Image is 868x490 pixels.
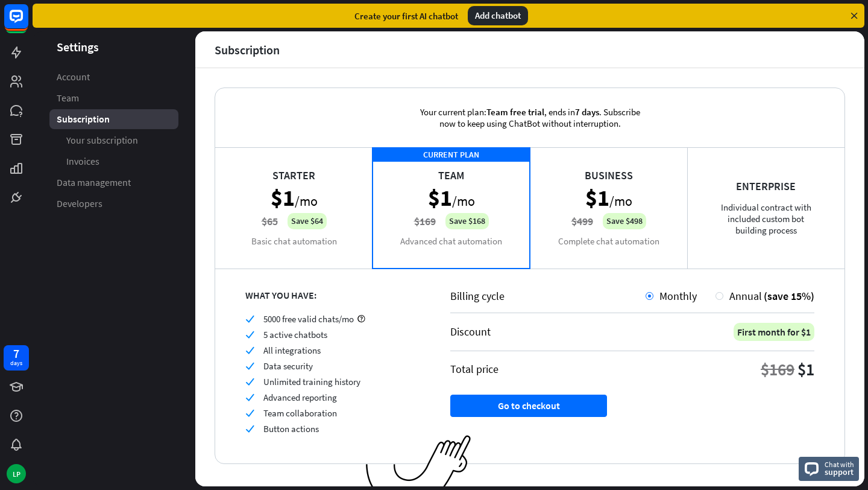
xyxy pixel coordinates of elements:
[57,92,79,104] span: Team
[263,407,337,419] span: Team collaboration
[468,6,528,25] div: Add chatbot
[245,289,420,301] div: WHAT YOU HAVE:
[49,194,178,214] a: Developers
[49,88,178,108] a: Team
[49,151,178,171] a: Invoices
[486,106,544,118] span: Team free trial
[263,392,337,403] span: Advanced reporting
[245,393,254,402] i: check
[13,348,19,359] div: 7
[263,376,360,387] span: Unlimited training history
[57,176,131,189] span: Data management
[263,313,354,325] span: 5000 free valid chats/mo
[263,360,313,372] span: Data security
[33,39,195,55] header: Settings
[575,106,599,118] span: 7 days
[245,424,254,433] i: check
[659,289,697,303] span: Monthly
[263,423,319,434] span: Button actions
[66,134,138,147] span: Your subscription
[57,71,90,83] span: Account
[825,466,854,477] span: support
[450,395,607,417] button: Go to checkout
[400,88,659,147] div: Your current plan: , ends in . Subscribe now to keep using ChatBot without interruption.
[245,346,254,355] i: check
[215,43,280,57] div: Subscription
[729,289,762,303] span: Annual
[263,345,321,356] span: All integrations
[245,361,254,371] i: check
[245,330,254,339] i: check
[245,314,254,323] i: check
[354,10,458,22] div: Create your first AI chatbot
[245,409,254,418] i: check
[57,113,110,126] span: Subscription
[263,329,327,340] span: 5 active chatbots
[7,464,26,483] div: LP
[450,289,646,303] div: Billing cycle
[825,459,854,470] span: Chat with
[10,359,22,367] div: days
[49,67,178,87] a: Account
[245,377,254,386] i: check
[450,325,491,339] div: Discount
[66,155,99,168] span: Invoices
[57,197,102,210] span: Developers
[49,130,178,150] a: Your subscription
[797,358,814,380] div: $1
[4,345,29,371] a: 7 days
[761,358,794,380] div: $169
[764,289,814,303] span: (save 15%)
[734,323,814,341] div: First month for $1
[10,5,46,41] button: Open LiveChat chat widget
[49,173,178,192] a: Data management
[450,362,498,376] div: Total price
